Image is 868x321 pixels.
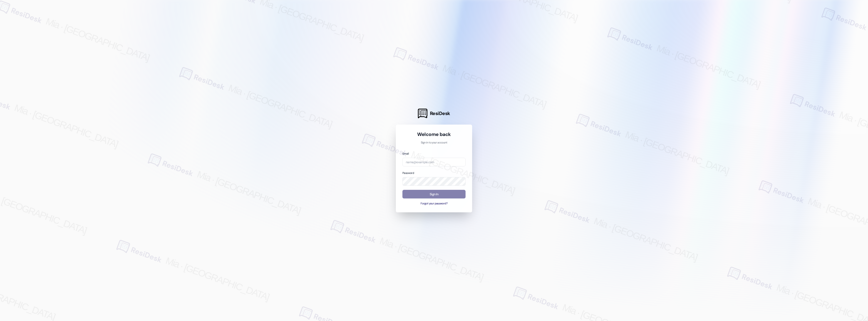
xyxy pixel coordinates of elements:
img: ResiDesk Logo [418,109,427,118]
p: Sign in to your account [402,141,466,145]
label: Email [402,152,409,155]
button: Forgot your password? [402,202,466,206]
h1: Welcome back [402,131,466,138]
span: ResiDesk [430,110,450,117]
input: name@example.com [402,158,466,167]
label: Password [402,171,414,175]
button: Sign In [402,190,466,199]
